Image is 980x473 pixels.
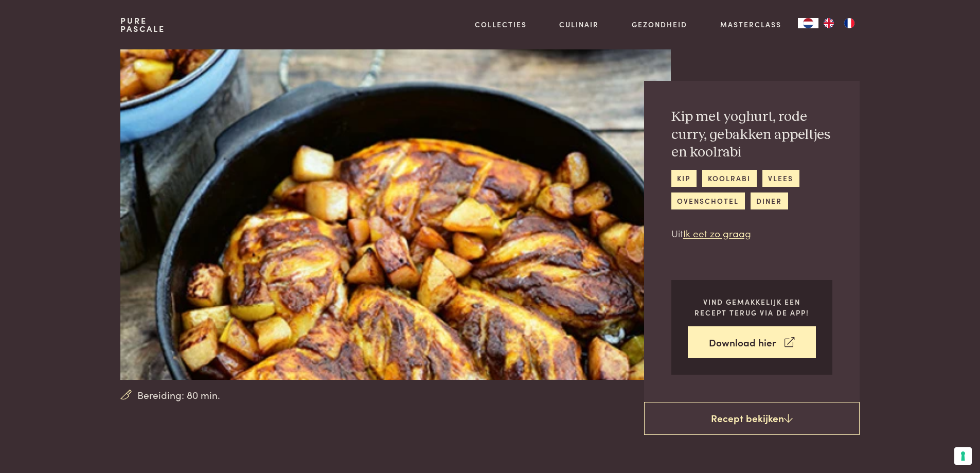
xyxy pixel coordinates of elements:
a: Culinair [559,19,599,30]
aside: Language selected: Nederlands [798,18,860,28]
ul: Language list [818,18,860,28]
a: Masterclass [720,19,781,30]
p: Uit [671,226,832,241]
a: Gezondheid [632,19,687,30]
h2: Kip met yoghurt, rode curry, gebakken appeltjes en koolrabi [671,108,832,162]
a: koolrabi [702,170,757,187]
span: Bereiding: 80 min. [137,388,220,402]
a: FR [839,18,860,28]
a: EN [818,18,839,28]
a: kip [671,170,697,187]
a: PurePascale [120,16,165,33]
a: Recept bekijken [644,402,860,435]
a: Download hier [688,326,816,359]
div: Language [798,18,818,28]
a: diner [751,192,788,209]
a: Collecties [475,19,527,30]
button: Uw voorkeuren voor toestemming voor trackingtechnologieën [954,447,972,465]
p: Vind gemakkelijk een recept terug via de app! [688,296,816,318]
a: NL [798,18,818,28]
a: Ik eet zo graag [683,226,751,240]
img: Kip met yoghurt, rode curry, gebakken appeltjes en koolrabi [120,49,670,380]
a: vlees [762,170,799,187]
a: ovenschotel [671,192,745,209]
